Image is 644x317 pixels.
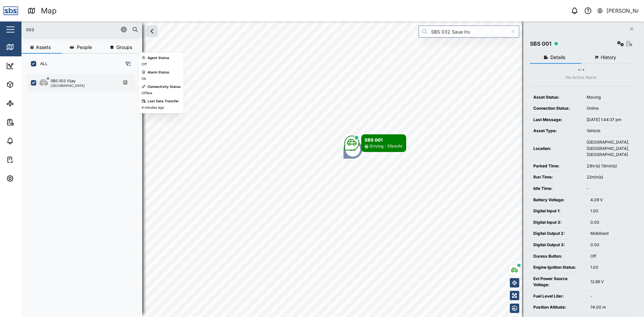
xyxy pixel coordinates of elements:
[533,197,584,203] div: Battery Voltage:
[590,219,629,226] div: 0.00
[17,137,38,145] div: Alarms
[17,156,36,163] div: Tasks
[533,105,580,112] div: Connection Status:
[148,70,169,75] div: Alarm Status
[533,264,584,271] div: Engine Ignition Status:
[606,7,639,15] div: [PERSON_NAME]
[21,21,644,317] canvas: Map
[148,84,181,90] div: Connectivity Status
[597,6,639,15] button: [PERSON_NAME]
[590,279,629,285] div: 12.66 V
[77,45,92,50] span: People
[36,45,51,50] span: Assets
[530,40,551,48] div: SBS 001
[587,139,629,158] div: [GEOGRAPHIC_DATA], [GEOGRAPHIC_DATA], [GEOGRAPHIC_DATA]
[533,230,584,237] div: Digital Output 2:
[587,186,629,192] div: -
[601,55,616,60] span: History
[587,117,629,123] div: [DATE] 1:44:37 pm
[27,72,142,312] div: grid
[25,24,138,35] input: Search assets or drivers
[590,253,629,260] div: Off
[590,242,629,248] div: 0.00
[590,304,629,311] div: 74.00 m
[36,61,48,66] label: ALL
[17,175,41,182] div: Settings
[41,5,57,17] div: Map
[533,146,580,152] div: Location:
[550,55,565,60] span: Details
[419,25,519,38] input: Search by People, Asset, Geozone or Place
[142,105,164,110] div: 4 minutes ago
[343,139,363,159] div: Map marker
[370,143,403,150] div: Driving - 51km/hr
[533,242,584,248] div: Digital Output 3:
[3,3,18,18] img: Main Logo
[533,276,584,288] div: Ext Power Source Voltage:
[533,128,580,134] div: Asset Type:
[533,174,580,180] div: Run Time:
[142,62,147,67] div: Off
[142,91,152,96] div: Offline
[533,94,580,101] div: Asset Status:
[148,55,169,61] div: Agent Status
[142,76,146,82] div: Ok
[533,219,584,226] div: Digital Input 3:
[533,163,580,169] div: Parked Time:
[365,137,403,143] div: SBS 001
[590,197,629,203] div: 4.09 V
[51,78,75,84] div: SBS 003 Vijay
[148,99,179,104] div: Last Data Transfer
[566,74,597,81] div: No Active Alarm
[587,105,629,112] div: Online
[533,117,580,123] div: Last Message:
[17,100,34,107] div: Sites
[17,81,38,88] div: Assets
[533,208,584,214] div: Digital Input 1:
[590,208,629,214] div: 1.00
[533,293,584,300] div: Fuel Level Liter:
[587,163,629,169] div: 23hr(s) 13min(s)
[17,118,40,126] div: Reports
[116,45,132,50] span: Groups
[17,43,33,51] div: Map
[17,62,48,69] div: Dashboard
[587,174,629,180] div: 22min(s)
[587,94,629,101] div: Moving
[533,304,584,311] div: Position Altitude:
[533,186,580,192] div: Idle Time:
[344,134,406,152] div: Map marker
[590,293,629,300] div: -
[533,253,584,260] div: Duress Button:
[590,264,629,271] div: 1.00
[51,84,85,87] div: [GEOGRAPHIC_DATA]
[587,128,629,134] div: Vehicle
[590,230,629,237] div: Mobilised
